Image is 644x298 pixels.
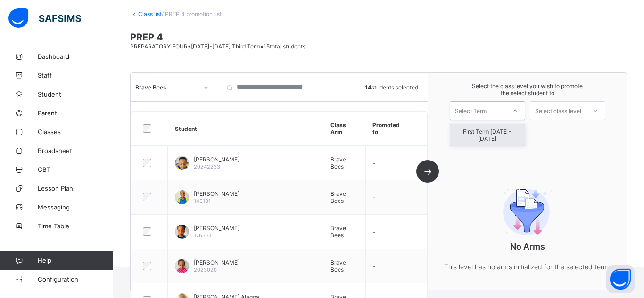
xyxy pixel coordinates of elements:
img: safsims [8,8,81,28]
span: Configuration [38,275,113,283]
span: - [373,228,376,235]
span: PREPARATORY FOUR • [DATE]-[DATE] Third Term • 15 total students [130,43,305,50]
div: Brave Bees [135,84,198,91]
span: Parent [38,109,113,117]
span: - [373,194,376,201]
span: Help [38,257,113,264]
span: Student [38,90,113,98]
span: [PERSON_NAME] [194,259,239,266]
span: Brave Bees [330,225,346,239]
span: Staff [38,72,113,79]
span: 145131 [194,198,211,204]
span: [PERSON_NAME] [194,225,239,232]
button: Open asap [606,265,635,293]
span: Select the class level you wish to promote the select student to [438,82,617,97]
span: Brave Bees [330,259,346,273]
span: Brave Bees [330,156,346,170]
span: PREP 4 [130,32,627,43]
div: First Term [DATE]-[DATE] [450,124,525,146]
span: 2023020 [194,266,217,273]
a: Class list [138,10,162,17]
span: Lesson Plan [38,185,113,192]
span: 20242233 [194,163,220,170]
div: Select class level [535,101,581,120]
span: Messaging [38,203,113,211]
span: [PERSON_NAME] [194,190,239,197]
div: No Arms [433,162,622,291]
p: This level has no arms initialized for the selected term. [433,261,622,273]
div: Select Term [455,101,487,120]
span: CBT [38,166,113,173]
th: Promoted to [365,112,413,146]
th: Class Arm [323,112,365,146]
span: Dashboard [38,53,113,60]
th: Student [168,112,323,146]
span: - [373,263,376,270]
span: / PREP 4 promotion list [162,10,222,17]
span: Brave Bees [330,190,346,204]
span: - [373,160,376,167]
span: 176331 [194,232,211,239]
span: Broadsheet [38,147,113,154]
img: filter.9c15f445b04ce8b7d5281b41737f44c2.svg [492,188,563,235]
span: Classes [38,128,113,136]
span: Time Table [38,222,113,230]
span: students selected [365,84,418,91]
span: [PERSON_NAME] [194,156,239,163]
p: No Arms [433,242,622,251]
b: 14 [365,84,372,91]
